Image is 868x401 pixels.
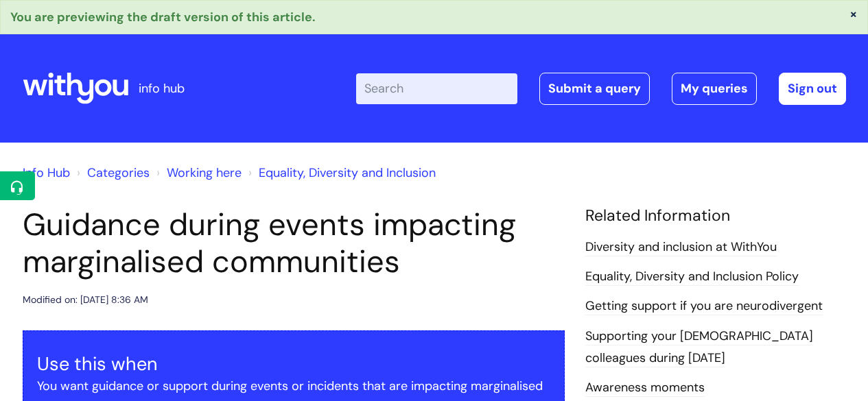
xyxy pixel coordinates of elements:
[259,165,436,181] a: Equality, Diversity and Inclusion
[167,165,242,181] a: Working here
[585,239,777,256] a: Diversity and inclusion at WithYou
[585,379,705,397] a: Awareness moments
[849,8,858,20] button: ×
[779,73,846,104] a: Sign out
[672,73,757,104] a: My queries
[87,165,150,181] a: Categories
[585,268,799,286] a: Equality, Diversity and Inclusion Policy
[585,328,813,367] a: Supporting your [DEMOGRAPHIC_DATA] colleagues during [DATE]
[585,297,823,315] a: Getting support if you are neurodivergent
[585,206,846,226] h4: Related Information
[539,73,650,104] a: Submit a query
[356,73,846,104] div: | -
[356,73,517,104] input: Search
[139,77,185,99] p: info hub
[73,162,150,184] li: Solution home
[153,162,242,184] li: Working here
[23,206,565,280] h1: Guidance during events impacting marginalised communities
[245,162,436,184] li: Equality, Diversity and Inclusion
[23,165,70,181] a: Info Hub
[37,353,550,375] h3: Use this when
[23,291,148,308] div: Modified on: [DATE] 8:36 AM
